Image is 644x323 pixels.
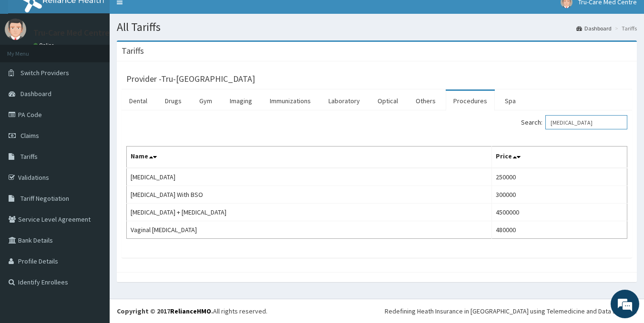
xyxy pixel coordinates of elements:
textarea: Type your message and hit 'Enter' [5,219,182,252]
a: Dental [122,91,155,111]
label: Search: [521,115,627,129]
h1: All Tariffs [117,21,637,33]
a: RelianceHMO [170,307,211,315]
strong: Copyright © 2017 . [117,307,213,315]
span: Dashboard [20,89,51,98]
td: 4500000 [491,204,627,221]
td: 480000 [491,221,627,239]
th: Name [127,147,492,168]
a: Others [408,91,443,111]
li: Tariffs [613,24,637,32]
h3: Tariffs [122,47,144,55]
a: Gym [192,91,220,111]
a: Online [33,42,56,49]
td: Vaginal [MEDICAL_DATA] [127,221,492,239]
p: Tru-Care Med Centre [33,29,110,37]
a: Immunizations [262,91,318,111]
h3: Provider - Tru-[GEOGRAPHIC_DATA] [126,75,255,83]
footer: All rights reserved. [110,299,644,323]
a: Procedures [446,91,495,111]
img: d_794563401_company_1708531726252_794563401 [18,48,39,71]
a: Spa [497,91,523,111]
div: Minimize live chat window [156,5,179,28]
span: Tariffs [20,152,38,161]
a: Drugs [157,91,189,111]
td: [MEDICAL_DATA] + [MEDICAL_DATA] [127,204,492,221]
td: 300000 [491,186,627,204]
div: Redefining Heath Insurance in [GEOGRAPHIC_DATA] using Telemedicine and Data Science! [385,306,637,316]
div: Chat with us now [50,53,160,66]
a: Optical [370,91,406,111]
span: Claims [20,131,39,140]
td: [MEDICAL_DATA] With BSO [127,186,492,204]
span: Tariff Negotiation [20,194,69,203]
span: Switch Providers [20,69,69,77]
td: 250000 [491,168,627,186]
td: [MEDICAL_DATA] [127,168,492,186]
a: Dashboard [576,24,612,32]
img: User Image [5,19,26,40]
a: Imaging [222,91,260,111]
th: Price [491,147,627,168]
a: Laboratory [321,91,368,111]
input: Search: [545,115,627,129]
span: We're online! [55,99,132,196]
